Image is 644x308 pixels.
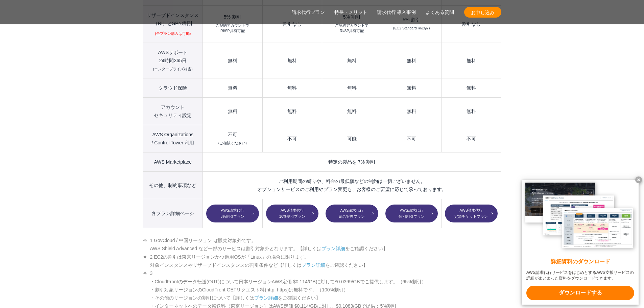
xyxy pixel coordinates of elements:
x-t: ダウンロードする [526,286,634,300]
th: AWS Organizations / Control Tower 利用 [143,125,203,152]
a: 特長・メリット [334,9,367,16]
a: AWS請求代行個別割引プラン [385,205,438,223]
th: AWSサポート 24時間365日 [143,43,203,78]
li: 1 GovCloud / 中国リージョン は販売対象外です。 AWS Shield Advanced など一部のサービスは割引対象外となります。【詳しくは をご確認ください】 [143,236,501,253]
th: AWS Marketplace [143,152,203,171]
small: ご契約アカウントで RI/SP共有可能 [216,23,249,34]
td: ご利用期間の縛りや、料金の最低額などの制約は一切ございません。 オプションサービスのご利用やプラン変更も、お客様のご要望に応じて承っております。 [203,171,501,199]
td: 無料 [322,97,382,125]
a: プラン詳細 [321,246,345,251]
a: よくある質問 [426,9,454,16]
td: 可能 [322,125,382,152]
th: 各プラン詳細ページ [143,199,203,228]
td: 不可 [442,125,501,152]
div: 5% 割引 [385,17,438,22]
small: (全プラン購入は可能) [155,31,191,37]
a: プラン詳細 [254,295,278,301]
td: 不可 [382,125,441,152]
th: リザーブドインスタンス （RI）とSPの割引 [143,6,203,43]
td: 特定の製品を 7% 割引 [203,152,501,171]
a: 請求代行 導入事例 [377,9,416,16]
td: 無料 [322,78,382,97]
a: プラン詳細 [302,262,325,268]
th: その他、制約事項など [143,171,203,199]
th: アカウント セキュリティ設定 [143,97,203,125]
td: 無料 [382,43,441,78]
small: ご契約アカウントで RI/SP共有可能 [335,23,368,34]
td: 無料 [262,78,322,97]
td: 無料 [442,78,501,97]
a: AWS請求代行8%割引プラン [206,205,259,223]
div: 5% 割引 [326,15,378,19]
a: 詳細資料のダウンロード AWS請求代行サービスをはじめとするAWS支援サービスの詳細がまとまった資料をダウンロードできます。 ダウンロードする [522,180,639,305]
small: (エンタープライズ相当) [153,67,193,71]
a: AWS請求代行統合管理プラン [326,205,378,223]
div: 5% 割引 [206,15,259,19]
td: 割引なし [442,6,501,43]
a: 請求代行プラン [292,9,325,16]
x-t: AWS請求代行サービスをはじめとするAWS支援サービスの詳細がまとまった資料をダウンロードできます。 [526,270,634,281]
a: AWS請求代行定額チケットプラン [445,205,497,223]
a: AWS請求代行10%割引プラン [266,205,318,223]
td: 不可 [203,125,262,152]
td: 無料 [203,43,262,78]
li: 2 EC2の割引は東京リージョンかつ適用OSが「Linux」の場合に限ります。 対象インスタンスやリザーブドインスタンスの割引条件など【詳しくは をご確認ください】 [143,253,501,269]
td: 無料 [322,43,382,78]
td: 無料 [382,97,441,125]
td: 無料 [442,97,501,125]
td: 割引なし [262,6,322,43]
td: 無料 [262,97,322,125]
small: (EC2 Standard RIのみ) [393,26,430,31]
td: 無料 [203,78,262,97]
small: (ご相談ください) [218,141,247,145]
td: 無料 [262,43,322,78]
td: 無料 [442,43,501,78]
td: 不可 [262,125,322,152]
th: クラウド保険 [143,78,203,97]
x-t: 詳細資料のダウンロード [526,258,634,266]
td: 無料 [382,78,441,97]
span: お申し込み [464,9,501,16]
a: お申し込み [464,7,501,18]
td: 無料 [203,97,262,125]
